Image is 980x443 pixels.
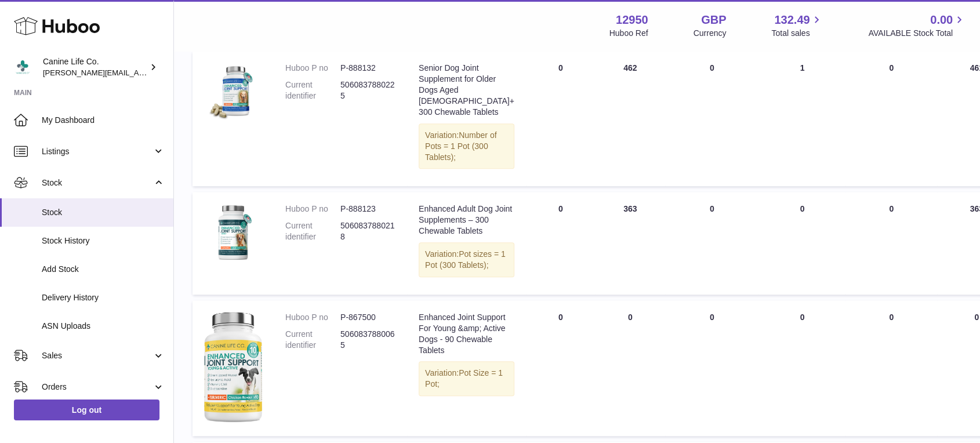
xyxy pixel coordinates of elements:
td: 0 [758,300,845,436]
span: Pot sizes = 1 Pot (300 Tablets); [425,249,506,270]
span: Number of Pots = 1 Pot (300 Tablets); [425,130,496,162]
span: Stock [42,207,165,218]
div: Variation: [419,242,514,277]
dt: Huboo P no [285,204,340,215]
strong: GBP [701,12,726,28]
span: 0.00 [930,12,953,28]
td: 0 [526,51,596,186]
span: Total sales [771,28,823,39]
img: product image [204,312,262,422]
span: Delivery History [42,292,165,303]
a: Log out [14,400,159,420]
div: Senior Dog Joint Supplement for Older Dogs Aged [DEMOGRAPHIC_DATA]+ 300 Chewable Tablets [419,63,514,117]
dt: Huboo P no [285,63,340,74]
dd: P-888132 [340,63,395,74]
span: Add Stock [42,264,165,275]
td: 0 [526,192,596,294]
span: 0 [889,313,894,322]
img: product image [204,63,262,121]
div: Enhanced Joint Support For Young &amp; Active Dogs - 90 Chewable Tablets [419,312,514,356]
dt: Current identifier [285,79,340,101]
td: 0 [758,192,845,294]
span: Pot Size = 1 Pot; [425,368,503,388]
span: My Dashboard [42,115,165,126]
dd: 5060837880225 [340,79,395,101]
span: 0 [889,204,894,213]
img: product image [204,204,262,262]
span: Stock [42,177,153,188]
span: 132.49 [774,12,810,28]
dt: Current identifier [285,220,340,242]
dd: P-867500 [340,312,395,323]
dt: Current identifier [285,329,340,351]
td: 1 [758,51,845,186]
td: 0 [665,51,759,186]
div: Huboo Ref [609,28,648,39]
div: Currency [694,28,727,39]
img: kevin@clsgltd.co.uk [14,59,31,76]
a: 132.49 Total sales [771,12,823,39]
span: Stock History [42,235,165,246]
td: 0 [526,300,596,436]
strong: 12950 [616,12,648,28]
td: 0 [665,192,759,294]
span: Listings [42,146,153,157]
div: Variation: [419,361,514,396]
span: ASN Uploads [42,321,165,332]
td: 363 [596,192,665,294]
td: 462 [596,51,665,186]
span: 0 [889,63,894,72]
td: 0 [665,300,759,436]
div: Enhanced Adult Dog Joint Supplements – 300 Chewable Tablets [419,204,514,237]
dt: Huboo P no [285,312,340,323]
span: [PERSON_NAME][EMAIL_ADDRESS][DOMAIN_NAME] [43,68,233,77]
a: 0.00 AVAILABLE Stock Total [868,12,966,39]
dd: 5060837880065 [340,329,395,351]
span: Sales [42,350,153,361]
div: Variation: [419,124,514,169]
span: AVAILABLE Stock Total [868,28,966,39]
dd: P-888123 [340,204,395,215]
div: Canine Life Co. [43,56,147,78]
td: 0 [596,300,665,436]
dd: 5060837880218 [340,220,395,242]
span: Orders [42,382,153,393]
